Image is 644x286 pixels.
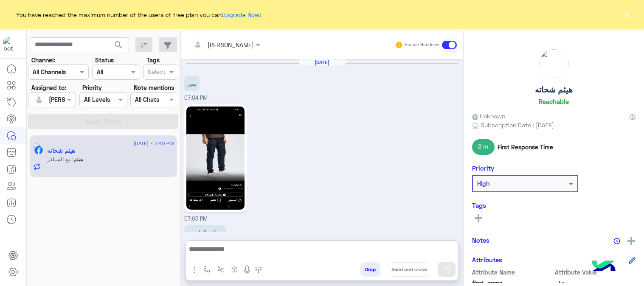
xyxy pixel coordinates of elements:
[472,112,505,121] span: Unknown
[472,256,502,264] h6: Attributes
[472,164,494,172] h6: Priority
[134,83,174,92] label: Note mentions
[472,236,489,244] h6: Notes
[184,216,208,222] span: 07:05 PM
[623,10,631,19] button: ×
[472,202,636,209] h6: Tags
[28,114,178,129] button: Apply Filters
[498,143,553,151] span: First Response Time
[3,37,19,52] img: 713415422032625
[95,56,114,64] label: Status
[222,11,259,18] a: Upgrade Now
[555,268,636,277] span: Attribute Value
[231,266,238,273] img: create order
[481,121,554,129] span: Subscription Date : [DATE]
[184,225,226,240] p: 16/8/2025, 7:05 PM
[200,262,214,276] button: select flow
[217,266,224,273] img: Trigger scenario
[133,140,174,147] span: [DATE] - 7:40 PM
[613,238,620,244] img: notes
[472,139,495,154] span: 2 m
[33,94,45,106] img: defaultAdmin.png
[360,262,380,277] button: Drop
[472,268,553,277] span: Attribute Name
[539,98,569,105] h6: Reachable
[228,262,242,276] button: create order
[16,10,261,19] span: You have reached the maximum number of the users of free plan you can !
[47,147,75,154] h5: هيثم شحاته
[535,85,573,95] h5: هيثم شحاته
[405,42,440,48] small: Human Handover
[214,262,228,276] button: Trigger scenario
[184,76,200,91] p: 16/8/2025, 7:04 PM
[589,252,619,282] img: hulul-logo.png
[255,266,262,273] img: make a call
[146,67,166,78] div: Select
[442,265,451,274] img: send message
[184,95,208,101] span: 07:04 PM
[627,237,635,245] img: add
[540,49,568,78] img: picture
[146,56,160,64] label: Tags
[82,83,102,92] label: Priority
[186,107,245,210] img: 528866807_1830506714516247_1316794031499698819_n.jpg
[73,156,83,163] span: هيثم
[203,266,210,273] img: select flow
[34,146,43,154] img: Facebook
[189,265,200,275] img: send attachment
[299,59,346,65] h6: [DATE]
[31,56,55,64] label: Channel:
[31,83,66,92] label: Assigned to:
[387,262,431,277] button: Send and close
[242,265,252,275] img: send voice note
[33,143,41,151] img: picture
[113,40,124,50] span: search
[108,37,129,56] button: search
[47,156,73,163] span: مع السيلفر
